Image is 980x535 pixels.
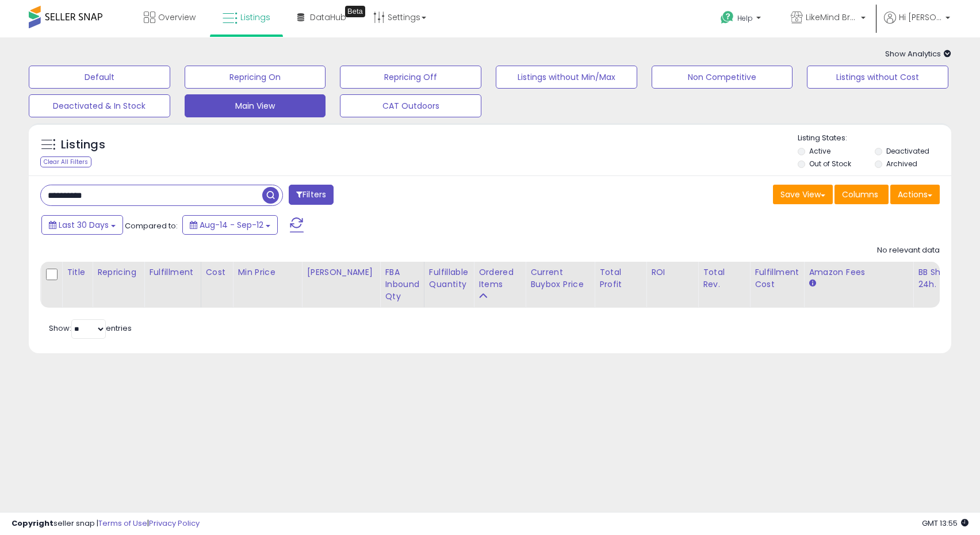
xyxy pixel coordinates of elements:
[834,185,889,204] button: Columns
[842,189,878,200] span: Columns
[809,266,908,278] div: Amazon Fees
[884,12,950,37] a: Hi [PERSON_NAME]
[886,159,917,169] label: Archived
[890,185,940,204] button: Actions
[773,185,833,204] button: Save View
[886,146,929,156] label: Deactivated
[885,48,951,59] span: Show Analytics
[49,323,132,334] span: Show: entries
[97,266,139,278] div: Repricing
[200,219,263,231] span: Aug-14 - Sep-12
[496,66,637,89] button: Listings without Min/Max
[918,266,960,291] div: BB Share 24h.
[185,94,326,117] button: Main View
[703,266,745,291] div: Total Rev.
[429,266,469,291] div: Fulfillable Quantity
[41,215,123,235] button: Last 30 Days
[345,6,365,17] div: Tooltip anchor
[809,278,816,289] small: Amazon Fees.
[737,13,753,23] span: Help
[185,66,326,89] button: Repricing On
[158,12,196,23] span: Overview
[720,10,734,25] i: Get Help
[289,185,334,205] button: Filters
[149,266,196,278] div: Fulfillment
[307,266,375,278] div: [PERSON_NAME]
[340,66,481,89] button: Repricing Off
[206,266,228,278] div: Cost
[806,12,857,23] span: LikeMind Brands
[67,266,87,278] div: Title
[530,266,589,291] div: Current Buybox Price
[40,156,91,167] div: Clear All Filters
[385,266,419,303] div: FBA inbound Qty
[340,94,481,117] button: CAT Outdoors
[182,215,278,235] button: Aug-14 - Sep-12
[238,266,297,278] div: Min Price
[240,12,270,23] span: Listings
[29,94,170,117] button: Deactivated & In Stock
[798,133,951,144] p: Listing States:
[478,266,520,291] div: Ordered Items
[61,137,105,153] h5: Listings
[877,245,940,256] div: No relevant data
[29,66,170,89] button: Default
[807,66,948,89] button: Listings without Cost
[599,266,641,291] div: Total Profit
[651,266,693,278] div: ROI
[125,220,178,231] span: Compared to:
[652,66,793,89] button: Non Competitive
[711,2,772,37] a: Help
[310,12,346,23] span: DataHub
[809,146,830,156] label: Active
[899,12,942,23] span: Hi [PERSON_NAME]
[755,266,799,291] div: Fulfillment Cost
[809,159,851,169] label: Out of Stock
[59,219,109,231] span: Last 30 Days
